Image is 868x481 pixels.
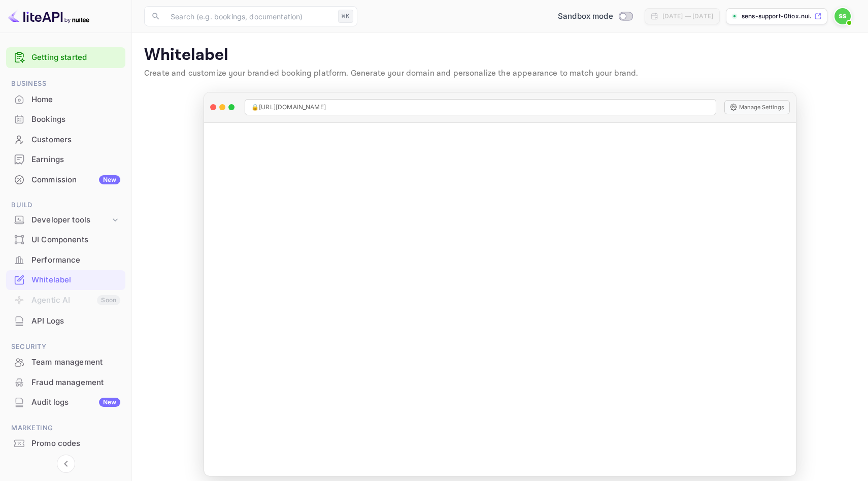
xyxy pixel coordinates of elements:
div: Promo codes [6,434,125,454]
div: UI Components [31,234,120,246]
div: Customers [6,130,125,150]
p: Whitelabel [144,45,856,66]
div: UI Components [6,230,125,250]
div: API Logs [6,311,125,331]
a: Audit logsNew [6,393,125,411]
div: [DATE] — [DATE] [662,12,713,21]
div: Fraud management [6,373,125,393]
div: Earnings [31,154,120,166]
img: LiteAPI logo [8,8,89,24]
a: Whitelabel [6,270,125,289]
span: Build [6,200,125,211]
span: 🔒 [URL][DOMAIN_NAME] [251,103,326,112]
a: UI Components [6,230,125,249]
a: Promo codes [6,434,125,453]
div: API Logs [31,315,120,327]
input: Search (e.g. bookings, documentation) [164,6,334,26]
div: Performance [31,254,120,266]
a: CommissionNew [6,170,125,189]
button: Collapse navigation [57,455,75,473]
div: Team management [31,357,120,368]
div: Home [6,90,125,110]
div: Developer tools [31,214,110,226]
div: Audit logs [31,397,120,408]
a: Team management [6,352,125,371]
a: Home [6,90,125,109]
a: Performance [6,250,125,269]
p: sens-support-0tiox.nui... [742,12,812,21]
div: Switch to Production mode [554,11,637,22]
span: Sandbox mode [558,11,613,22]
a: Bookings [6,110,125,129]
div: CommissionNew [6,170,125,190]
div: ⌘K [338,10,353,23]
div: Performance [6,250,125,270]
div: New [99,175,120,184]
div: Audit logsNew [6,393,125,412]
a: Getting started [31,52,120,63]
div: Team management [6,352,125,372]
div: Getting started [6,47,125,68]
span: Security [6,341,125,352]
div: New [99,398,120,407]
div: Bookings [31,114,120,125]
div: Developer tools [6,211,125,229]
div: Commission [31,174,120,186]
p: Create and customize your branded booking platform. Generate your domain and personalize the appe... [144,68,856,80]
div: Customers [31,134,120,146]
a: Customers [6,130,125,149]
a: API Logs [6,311,125,330]
div: Fraud management [31,377,120,389]
div: Earnings [6,150,125,170]
div: Promo codes [31,438,120,450]
a: Fraud management [6,373,125,392]
div: Whitelabel [6,270,125,290]
a: Earnings [6,150,125,169]
span: Business [6,78,125,89]
div: Bookings [6,110,125,130]
img: Sens Support [834,8,851,24]
div: Whitelabel [31,274,120,286]
div: Home [31,94,120,106]
span: Marketing [6,423,125,434]
button: Manage Settings [724,100,790,114]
